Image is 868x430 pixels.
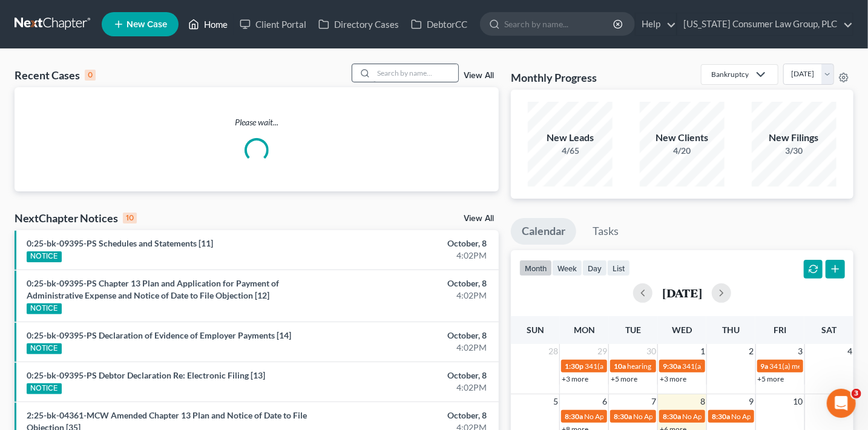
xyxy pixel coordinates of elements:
div: October, 8 [341,409,487,422]
a: 0:25-bk-09395-PS Chapter 13 Plan and Application for Payment of Administrative Expense and Notice... [27,278,279,300]
a: +5 more [611,374,637,383]
div: NOTICE [27,383,62,394]
a: Directory Cases [312,13,405,35]
span: Thu [722,325,740,335]
span: 9a [761,362,769,371]
div: NOTICE [27,251,62,262]
div: NOTICE [27,303,62,314]
div: 4:02PM [341,250,487,262]
h3: Monthly Progress [511,70,597,85]
div: October, 8 [341,237,487,250]
span: 6 [601,394,608,409]
span: 8:30a [663,412,681,421]
span: No Appointments [731,412,787,421]
p: Please wait... [15,116,499,128]
div: 4/65 [528,145,613,157]
span: 341(a) meeting for [PERSON_NAME] [585,362,702,371]
a: [US_STATE] Consumer Law Group, PLC [677,13,853,35]
span: 28 [547,344,559,359]
div: New Filings [752,131,837,145]
span: 30 [645,344,657,359]
span: 8:30a [712,412,730,421]
button: day [582,260,607,276]
span: Sat [821,325,837,335]
span: Mon [574,325,595,335]
a: Client Portal [234,13,312,35]
span: 1 [699,344,706,359]
div: October, 8 [341,277,487,289]
a: DebtorCC [405,13,473,35]
span: hearing for [PERSON_NAME] [627,362,720,371]
input: Search by name... [504,13,615,35]
span: 2 [748,344,755,359]
div: 4:02PM [341,382,487,394]
span: 3 [797,344,804,359]
div: NextChapter Notices [15,211,137,225]
span: Sun [527,325,544,335]
span: 29 [596,344,608,359]
span: Fri [774,325,786,335]
div: NOTICE [27,343,62,354]
div: New Clients [640,131,725,145]
span: No Appointments [682,412,738,421]
span: 4 [846,344,853,359]
span: Wed [672,325,692,335]
span: 8:30a [614,412,632,421]
div: October, 8 [341,329,487,342]
a: +3 more [562,374,588,383]
a: 0:25-bk-09395-PS Schedules and Statements [11] [27,238,213,248]
div: Bankruptcy [711,69,749,79]
div: New Leads [528,131,613,145]
span: 341(a) meeting for [PERSON_NAME] & [PERSON_NAME] [682,362,863,371]
a: View All [464,214,494,223]
div: October, 8 [341,369,487,382]
span: 5 [552,394,559,409]
a: +5 more [758,374,784,383]
a: Home [182,13,234,35]
a: Tasks [582,218,630,245]
input: Search by name... [373,64,458,82]
div: 10 [123,213,137,223]
h2: [DATE] [662,286,702,299]
span: No Appointments [584,412,640,421]
span: 10a [614,362,626,371]
a: Help [636,13,676,35]
div: 4:02PM [341,289,487,302]
a: Calendar [511,218,576,245]
span: 8 [699,394,706,409]
span: 7 [650,394,657,409]
span: No Appointments [633,412,689,421]
span: 9:30a [663,362,681,371]
a: +3 more [660,374,686,383]
div: Recent Cases [15,68,96,82]
a: 0:25-bk-09395-PS Declaration of Evidence of Employer Payments [14] [27,330,291,340]
div: 3/30 [752,145,837,157]
span: 1:30p [565,362,584,371]
a: 0:25-bk-09395-PS Debtor Declaration Re: Electronic Filing [13] [27,370,265,380]
iframe: Intercom live chat [827,389,856,418]
div: 4/20 [640,145,725,157]
button: list [607,260,630,276]
span: 8:30a [565,412,583,421]
button: month [519,260,552,276]
span: New Case [127,20,167,29]
span: 3 [852,389,861,399]
span: 9 [748,394,755,409]
span: Tue [625,325,641,335]
a: View All [464,71,494,80]
div: 4:02PM [341,342,487,354]
span: 10 [792,394,804,409]
button: week [552,260,582,276]
div: 0 [85,70,96,81]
